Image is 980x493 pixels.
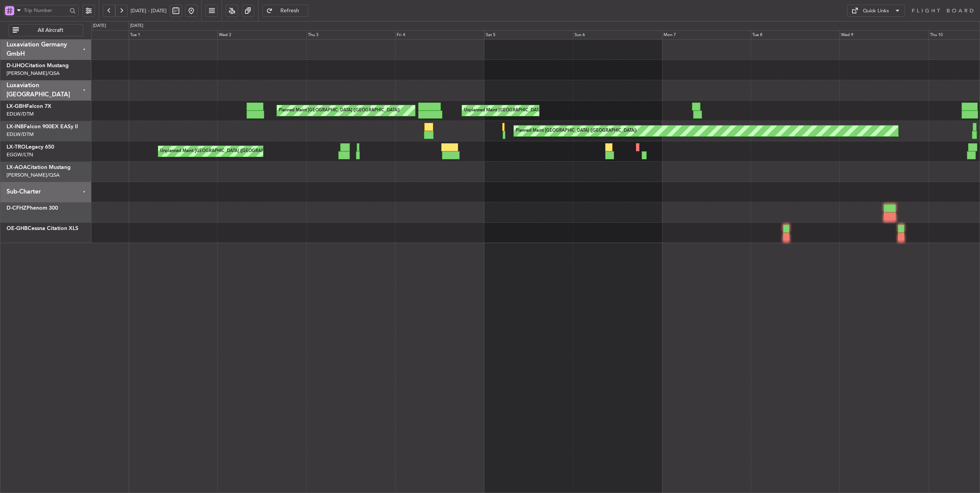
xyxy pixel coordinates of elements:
[160,146,286,157] div: Unplanned Maint [GEOGRAPHIC_DATA] ([GEOGRAPHIC_DATA])
[395,30,484,40] div: Fri 4
[262,5,308,17] button: Refresh
[20,28,81,33] span: All Aircraft
[7,70,60,77] a: [PERSON_NAME]/QSA
[7,144,26,150] span: LX-TRO
[131,7,167,14] span: [DATE] - [DATE]
[7,63,69,68] a: D-IJHOCitation Mustang
[24,5,67,16] input: Trip Number
[7,104,26,109] span: LX-GBH
[7,104,51,109] a: LX-GBHFalcon 7X
[130,23,143,29] div: [DATE]
[129,30,217,40] div: Tue 1
[7,124,78,129] a: LX-INBFalcon 900EX EASy II
[7,63,25,68] span: D-IJHO
[7,131,34,138] a: EDLW/DTM
[7,151,33,158] a: EGGW/LTN
[484,30,573,40] div: Sat 5
[7,144,54,150] a: LX-TROLegacy 650
[7,205,26,211] span: D-CFHZ
[306,30,395,40] div: Thu 3
[7,205,58,211] a: D-CFHZPhenom 300
[464,105,578,116] div: Unplanned Maint [GEOGRAPHIC_DATA] (Al Maktoum Intl)
[279,105,400,116] div: Planned Maint [GEOGRAPHIC_DATA] ([GEOGRAPHIC_DATA])
[7,111,34,117] a: EDLW/DTM
[839,30,928,40] div: Wed 9
[7,165,27,170] span: LX-AOA
[662,30,751,40] div: Mon 7
[8,24,83,36] button: All Aircraft
[274,8,306,13] span: Refresh
[7,226,78,231] a: OE-GHBCessna Citation XLS
[7,226,28,231] span: OE-GHB
[93,23,106,29] div: [DATE]
[7,165,71,170] a: LX-AOACitation Mustang
[751,30,839,40] div: Tue 8
[516,125,637,137] div: Planned Maint [GEOGRAPHIC_DATA] ([GEOGRAPHIC_DATA])
[7,172,60,179] a: [PERSON_NAME]/QSA
[7,124,24,129] span: LX-INB
[217,30,306,40] div: Wed 2
[863,7,889,15] div: Quick Links
[573,30,662,40] div: Sun 6
[847,5,905,17] button: Quick Links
